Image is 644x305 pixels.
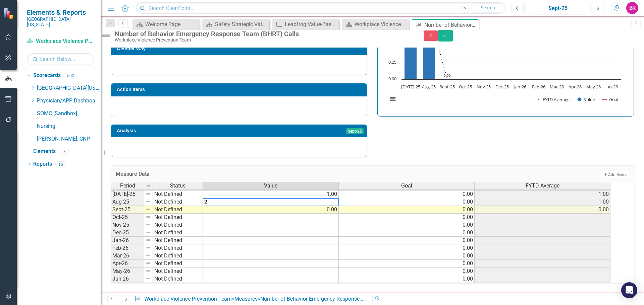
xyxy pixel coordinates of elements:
img: 8DAGhfEEPCf229AAAAAElFTkSuQmCC [146,183,151,188]
a: Nursing [37,123,101,130]
td: 0.00 [339,206,475,214]
td: Aug-25 [111,198,144,206]
td: Jan-26 [111,237,144,244]
td: Mar-26 [111,252,144,260]
input: Search ClearPoint... [136,2,506,14]
button: Search [471,3,504,13]
td: Apr-26 [111,260,144,268]
td: Not Defined [153,275,203,283]
span: FYTD Average [526,183,559,189]
text: 0.25 [388,59,396,65]
td: 1.00 [475,190,610,198]
td: Not Defined [153,252,203,260]
button: Add Series [601,171,629,178]
div: Workplace Violence Prevention Team's Dashboard [355,20,407,28]
text: Mar-26 [550,84,564,90]
td: 1.00 [475,198,610,206]
img: 8DAGhfEEPCf229AAAAAElFTkSuQmCC [146,222,151,227]
text: May-26 [586,84,601,90]
td: 0.00 [339,214,475,221]
text: 0.00 [444,73,451,78]
td: Not Defined [153,221,203,229]
img: 8DAGhfEEPCf229AAAAAElFTkSuQmCC [146,245,151,250]
span: Status [170,183,185,189]
td: May-26 [111,268,144,275]
a: Workplace Violence Prevention Team [144,296,232,302]
div: 16 [55,161,66,167]
td: 0.00 [339,221,475,229]
h3: Action Items [117,87,364,92]
img: 8DAGhfEEPCf229AAAAAElFTkSuQmCC [146,207,151,212]
a: Reports [33,160,52,168]
td: 0.00 [339,190,475,198]
text: Dec-25 [495,84,509,90]
img: ClearPoint Strategy [3,8,15,19]
td: 0.00 [339,260,475,268]
td: 0.00 [203,206,339,214]
td: Not Defined [153,260,203,268]
button: BR [626,2,638,14]
img: 8DAGhfEEPCf229AAAAAElFTkSuQmCC [146,276,151,281]
button: Show Goal [602,96,618,102]
span: Period [120,183,135,189]
div: 502 [64,73,77,78]
img: 8DAGhfEEPCf229AAAAAElFTkSuQmCC [146,230,151,235]
td: 0.00 [339,275,475,283]
a: Physician/APP Dashboards [37,97,101,105]
td: 0.00 [475,206,610,214]
a: Measures [234,296,258,302]
text: Oct-25 [459,84,472,90]
td: [DATE]-25 [111,190,144,198]
button: View chart menu, Chart [388,94,397,104]
text: Jan-26 [514,84,526,90]
button: Sept-25 [526,2,590,14]
a: Workplace Violence Prevention Team [27,37,94,45]
h3: Measure Data [116,171,398,177]
text: [DATE]-25 [401,84,420,90]
div: Safety Strategic Value Dashboard [215,20,268,28]
td: Not Defined [153,229,203,237]
button: Show FYTD Average [536,96,570,102]
td: Not Defined [153,206,203,214]
a: Workplace Violence Prevention Team's Dashboard [343,20,407,28]
div: 8 [59,149,70,154]
div: Open Intercom Messenger [621,282,637,298]
span: Search [481,5,495,10]
td: Dec-25 [111,229,144,237]
img: 8DAGhfEEPCf229AAAAAElFTkSuQmCC [146,191,151,197]
td: 1.00 [203,190,339,198]
img: 8DAGhfEEPCf229AAAAAElFTkSuQmCC [146,214,151,220]
text: Sept-25 [440,84,455,90]
text: Aug-25 [422,84,436,90]
small: [GEOGRAPHIC_DATA][US_STATE] [27,16,94,27]
span: Goal [401,183,412,189]
div: Number of Behavior Emergency Response Team (BHRT) Calls [260,296,406,302]
g: Goal, series 3 of 3. Line with 12 data points. [410,78,613,81]
h3: A Better Way [117,46,364,51]
a: [PERSON_NAME], CNP [37,135,101,143]
img: 8DAGhfEEPCf229AAAAAElFTkSuQmCC [146,199,151,204]
div: » » [135,295,367,303]
h3: Analysis [117,128,247,133]
td: Not Defined [153,214,203,221]
img: 8DAGhfEEPCf229AAAAAElFTkSuQmCC [146,237,151,243]
td: Sept-25 [111,206,144,214]
img: 8DAGhfEEPCf229AAAAAElFTkSuQmCC [146,260,151,266]
a: Safety Strategic Value Dashboard [204,20,268,28]
td: Jun-26 [111,275,144,283]
td: Not Defined [153,198,203,206]
text: Apr-26 [569,84,582,90]
div: Chart. Highcharts interactive chart. [384,9,627,109]
a: SOMC [Sandbox] [37,110,101,118]
a: Welcome Page [134,20,198,28]
td: Not Defined [153,268,203,275]
a: [GEOGRAPHIC_DATA][US_STATE] [37,84,101,92]
td: Feb-26 [111,244,144,252]
div: Sept-25 [528,4,588,12]
td: 0.00 [339,268,475,275]
text: Nov-25 [477,84,491,90]
div: Number of Behavior Emergency Response Team (BHRT) Calls [424,21,477,29]
td: 0.00 [339,252,475,260]
div: Welcome Page [145,20,198,28]
div: Workplace Violence Prevention Team [115,37,410,43]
